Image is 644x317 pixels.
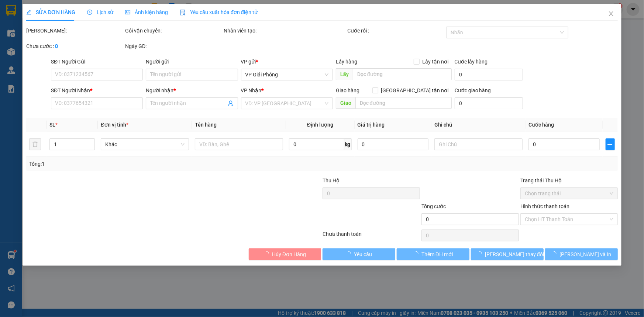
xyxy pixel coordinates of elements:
span: SL [49,122,55,128]
span: loading [413,251,421,256]
span: Hủy Đơn Hàng [272,250,306,258]
span: loading [346,251,354,256]
label: Cước giao hàng [455,87,491,93]
span: Khác [105,139,185,150]
input: Dọc đường [355,97,452,109]
span: Giao hàng [336,87,359,93]
span: clock-circle [87,10,92,15]
div: Người gửi [146,58,238,66]
input: VD: Bàn, Ghế [195,138,283,150]
span: Thêm ĐH mới [421,250,453,258]
span: Đơn vị tính [101,122,128,128]
div: Ngày GD: [125,42,223,50]
img: icon [180,10,186,15]
button: [PERSON_NAME] và In [545,248,618,260]
div: Chưa cước : [26,42,124,50]
span: Giá trị hàng [358,122,385,128]
div: Gói vận chuyển: [125,27,223,35]
span: Cước hàng [528,122,554,128]
span: picture [125,10,130,15]
button: Yêu cầu [323,248,396,260]
th: Ghi chú [431,118,526,132]
span: loading [264,251,272,256]
span: [PERSON_NAME] thay đổi [485,250,544,258]
div: Người nhận [146,86,238,94]
span: plus [606,141,614,147]
div: SĐT Người Gửi [51,58,143,66]
label: Hình thức thanh toán [520,203,569,209]
span: Giao [336,97,355,109]
div: Nhân viên tạo: [224,27,346,35]
button: delete [29,138,41,150]
span: Lấy hàng [336,59,357,65]
button: [PERSON_NAME] thay đổi [471,248,544,260]
span: Tên hàng [195,122,217,128]
input: Ghi Chú [434,138,523,150]
button: Close [601,4,621,24]
span: edit [26,10,31,15]
span: [PERSON_NAME] và In [560,250,612,258]
span: SỬA ĐƠN HÀNG [26,9,75,15]
button: Hủy Đơn Hàng [249,248,321,260]
button: Thêm ĐH mới [397,248,469,260]
span: Chọn trạng thái [525,188,613,199]
span: user-add [228,100,234,106]
div: SĐT Người Nhận [51,86,143,94]
input: Dọc đường [353,68,452,80]
span: kg [344,138,352,150]
span: Yêu cầu [354,250,372,258]
div: Trạng thái Thu Hộ [520,176,618,185]
span: Lấy [336,68,353,80]
input: Cước giao hàng [455,97,523,109]
input: Cước lấy hàng [455,69,523,80]
div: Cước rồi : [347,27,445,35]
span: loading [552,251,560,256]
span: Ảnh kiện hàng [125,9,168,15]
span: Thu Hộ [323,178,340,183]
span: Yêu cầu xuất hóa đơn điện tử [180,9,258,15]
div: VP gửi [241,58,333,66]
span: [GEOGRAPHIC_DATA] tận nơi [378,86,452,94]
span: loading [477,251,485,256]
div: Tổng: 1 [29,160,249,168]
span: Định lượng [307,122,333,128]
span: VP Giải Phóng [245,69,328,80]
div: [PERSON_NAME]: [26,27,124,35]
label: Cước lấy hàng [455,59,488,65]
span: VP Nhận [241,87,262,93]
button: plus [606,138,615,150]
span: Tổng cước [421,203,446,209]
b: 0 [55,43,58,49]
span: close [608,11,614,17]
span: Lấy tận nơi [420,58,452,66]
span: Lịch sử [87,9,113,15]
div: Chưa thanh toán [322,230,421,243]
